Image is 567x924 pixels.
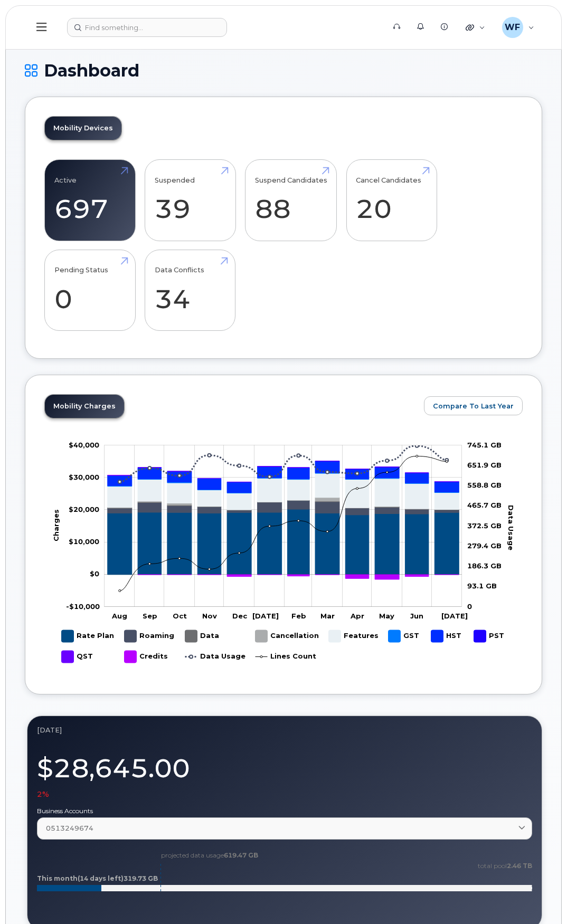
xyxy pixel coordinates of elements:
tspan: 558.8 GB [467,481,502,490]
span: Compare To Last Year [433,401,514,411]
g: Data Usage [185,646,245,667]
tspan: 186.3 GB [467,562,502,570]
tspan: Sep [143,612,157,620]
g: HST [108,461,459,493]
tspan: (14 days left) [78,874,124,882]
g: Features [329,626,379,646]
tspan: Aug [111,612,127,620]
button: Compare To Last Year [424,396,523,415]
tspan: 465.7 GB [467,501,502,510]
tspan: 372.5 GB [467,521,502,530]
tspan: 745.1 GB [467,441,502,449]
g: $0 [69,505,99,513]
a: 0513249674 [37,817,532,839]
tspan: 279.4 GB [467,541,502,550]
span: 0513249674 [46,823,93,833]
tspan: Charges [52,509,60,541]
tspan: $30,000 [69,473,99,481]
tspan: Mar [320,612,335,620]
a: Pending Status 0 [54,255,126,325]
g: GST [389,626,421,646]
tspan: $0 [90,570,99,578]
tspan: Data Usage [507,505,515,550]
tspan: May [379,612,394,620]
tspan: 2.46 TB [507,862,532,870]
tspan: $10,000 [69,538,99,546]
a: Suspended 39 [155,166,226,235]
tspan: Dec [232,612,248,620]
a: Mobility Charges [45,395,124,418]
g: HST [431,626,464,646]
g: Rate Plan [108,509,459,575]
div: July 2025 [37,726,532,734]
tspan: [DATE] [252,612,279,620]
tspan: 319.73 GB [124,874,158,882]
g: $0 [69,473,99,481]
g: PST [474,626,506,646]
g: $0 [69,538,99,546]
tspan: Nov [202,612,217,620]
g: Data [185,626,220,646]
span: 2% [37,789,49,799]
tspan: [DATE] [441,612,468,620]
tspan: 93.1 GB [467,582,497,590]
div: $28,645.00 [37,747,532,800]
g: Features [108,473,459,510]
tspan: 619.47 GB [224,851,258,859]
tspan: $40,000 [69,441,99,449]
tspan: Apr [350,612,364,620]
tspan: $20,000 [69,505,99,513]
g: Lines Count [256,646,316,667]
a: Active 697 [54,166,126,235]
tspan: Feb [291,612,306,620]
a: Mobility Devices [45,117,121,140]
g: $0 [66,602,100,611]
tspan: Jun [410,612,423,620]
g: Legend [62,626,506,667]
g: $0 [69,441,99,449]
text: total pool [477,862,532,870]
g: Rate Plan [62,626,114,646]
tspan: This month [37,874,78,882]
g: Cancellation [256,626,319,646]
tspan: -$10,000 [66,602,100,611]
tspan: Oct [173,612,187,620]
g: Credits [125,646,168,667]
a: Data Conflicts 34 [155,255,226,325]
h1: Dashboard [25,61,542,80]
a: Suspend Candidates 88 [255,166,327,235]
a: Cancel Candidates 20 [356,166,427,235]
g: Roaming [125,626,175,646]
tspan: 0 [467,602,472,611]
label: Business Accounts [37,808,532,814]
text: projected data usage [161,851,258,859]
tspan: 651.9 GB [467,461,502,469]
g: QST [62,646,94,667]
